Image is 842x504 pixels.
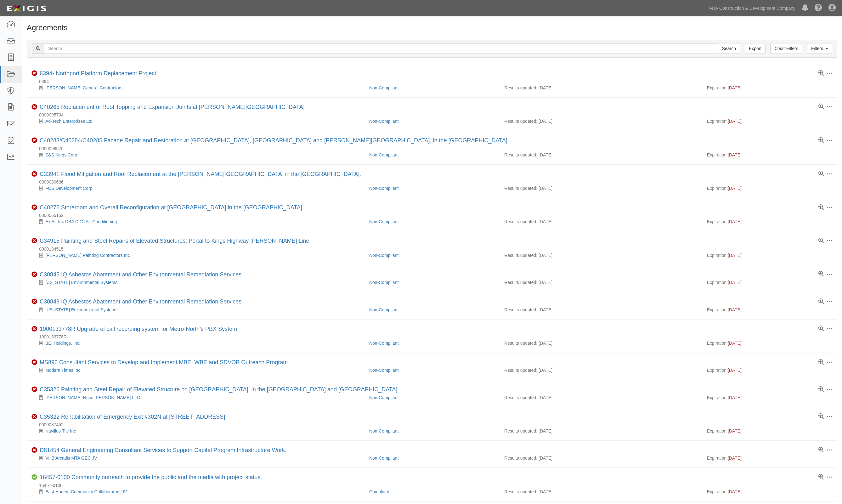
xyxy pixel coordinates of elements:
div: Results updated: [DATE] [504,489,698,495]
div: VHB Arcadis MTA GEC JV [31,455,364,461]
div: Results updated: [DATE] [504,367,698,373]
div: LoSardo General Contractors [31,85,364,91]
i: Non-Compliant [31,447,37,453]
i: Non-Compliant [31,238,37,244]
div: New York Environmental Systems [31,307,364,313]
div: FOS Development Corp. [31,185,364,191]
span: [DATE] [728,395,742,400]
div: C33941 Flood Mitigation and Roof Replacement at the Tiffany Central Warehouse in the Borough of T... [40,171,361,178]
div: 0000095794 [31,112,837,118]
div: Expiration: [707,185,833,191]
div: Expiration: [707,307,833,313]
a: View results summary [818,71,824,76]
div: East Harlem Community Collaborators JV [31,489,364,495]
a: C35326 Painting and Steel Repair of Elevated Structure on [GEOGRAPHIC_DATA], in the [GEOGRAPHIC_D... [40,386,397,393]
span: [DATE] [728,428,742,433]
i: Help Center - Complianz [815,4,822,12]
i: Non-Compliant [31,360,37,365]
div: Results updated: [DATE] [504,307,698,313]
div: Results updated: [DATE] [504,218,698,225]
div: 0000066152 [31,212,837,218]
span: [DATE] [728,307,742,312]
a: View results summary [818,414,824,419]
a: View results summary [818,205,824,210]
div: C35322 Rehabilitation of Emergency Exit #302N at 168tj Street, Manhattan. [40,414,227,421]
a: Export [745,43,766,54]
div: Results updated: [DATE] [504,85,698,91]
i: Non-Compliant [31,71,37,76]
div: C40275 Storeroom and Overall Reconfiguration at LaGuardia Bus Depot in the Queens. [40,204,304,211]
span: [DATE] [728,219,742,224]
div: Expiration: [707,428,833,434]
div: Results updated: [DATE] [504,428,698,434]
i: Non-Compliant [31,414,37,420]
div: 16457-0100 [31,482,837,489]
a: Non-Compliant [369,456,398,461]
div: 16457-0100 Community outreach to provide the public and the media with project status. [40,474,262,481]
div: Results updated: [DATE] [504,118,698,124]
a: C30845 IQ Asbestos Abatement and Other Environmental Remediation Services [40,271,241,278]
span: [DATE] [728,456,742,461]
a: Clear Filters [770,43,802,54]
i: Non-Compliant [31,104,37,110]
span: [DATE] [728,85,742,90]
a: VHB Arcadis MTA GEC JV [45,456,97,461]
a: MTA Construction & Development Company [706,2,799,14]
i: Non-Compliant [31,138,37,143]
a: Non-Compliant [369,253,398,258]
div: Results updated: [DATE] [504,252,698,258]
a: S&S Kings Corp. [45,152,78,157]
a: View results summary [818,138,824,143]
div: Expiration: [707,152,833,158]
a: [PERSON_NAME] General Contractors [45,85,122,90]
a: Non-Compliant [369,307,398,312]
div: Ex Air Inc DBA DDC Air Conditioning [31,218,364,225]
i: Non-Compliant [31,326,37,332]
a: Non-Compliant [369,280,398,285]
a: Non-Compliant [369,152,398,157]
input: Search [718,43,740,54]
h1: Agreements [27,24,837,32]
div: C35326 Painting and Steel Repair of Elevated Structure on Myrtle Avenue Line, in the Boroughs of ... [40,386,397,393]
a: FOS Development Corp. [45,186,93,191]
a: MS896 Consultant Services to Develop and Implement MBE, WBE and SDVOB Outreach Program [40,359,288,365]
div: Ad-Tech Enterprises Ltd. [31,118,364,124]
a: View results summary [818,104,824,110]
div: Expiration: [707,489,833,495]
a: View results summary [818,238,824,244]
div: 1000133778R Upgrade of call recording system for Metro-North’s PBX System [40,326,237,333]
input: Search [44,43,718,54]
a: Compliant [369,489,389,494]
div: Results updated: [DATE] [504,152,698,158]
span: [DATE] [728,280,742,285]
i: Compliant [31,474,37,480]
img: logo-5460c22ac91f19d4615b14bd174203de0afe785f0fc80cf4dbbc73dc1793850b.png [5,3,48,14]
div: Expiration: [707,252,833,258]
div: Results updated: [DATE] [504,340,698,346]
div: 6394 [31,78,837,85]
span: [DATE] [728,119,742,124]
div: Expiration: [707,85,833,91]
div: S&S Kings Corp. [31,152,364,158]
span: [DATE] [728,368,742,373]
a: Ad-Tech Enterprises Ltd. [45,119,93,124]
a: C40283/C40284/C40285 Facade Repair and Restoration at [GEOGRAPHIC_DATA], [GEOGRAPHIC_DATA] and [P... [40,137,509,144]
a: [US_STATE] Environmental Systems [45,307,117,312]
a: Non-Compliant [369,368,398,373]
a: 6394- Northport Platform Replacement Project [40,70,156,76]
div: 0000087452 [31,422,837,428]
i: Non-Compliant [31,387,37,392]
div: Ahern Painting Contractors Inc [31,252,364,258]
a: View results summary [818,387,824,392]
a: Non-Compliant [369,428,398,433]
div: Results updated: [DATE] [504,279,698,286]
a: C33941 Flood Mitigation and Roof Replacement at the [PERSON_NAME][GEOGRAPHIC_DATA] in the [GEOGRA... [40,171,361,177]
div: 6394- Northport Platform Replacement Project [40,70,156,77]
a: D81454 General Engineering Consultant Services to Support Capital Program Infrastructure Work. [40,447,286,453]
div: Expiration: [707,279,833,286]
span: [DATE] [728,186,742,191]
a: Non-Compliant [369,186,398,191]
div: Results updated: [DATE] [504,394,698,401]
div: C40265 Replacement of Roof Topping and Expansion Joints at MJ Quill Bus Depot [40,104,304,111]
a: C40275 Storeroom and Overall Reconfiguration at [GEOGRAPHIC_DATA] in the [GEOGRAPHIC_DATA]. [40,204,304,211]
